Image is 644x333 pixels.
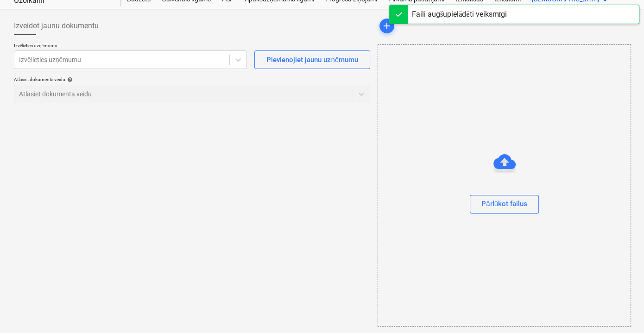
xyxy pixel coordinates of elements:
[481,198,527,210] div: Pārlūkot failus
[470,195,539,214] button: Pārlūkot failus
[14,76,370,82] div: Atlasiet dokumenta veidu
[65,77,73,82] span: help
[378,44,631,327] div: Pārlūkot failus
[412,9,507,20] div: Faili augšupielādēti veiksmīgi
[14,43,247,50] p: Izvēlieties uzņēmumu
[254,50,370,69] button: Pievienojiet jaunu uzņēmumu
[381,20,392,31] span: add
[14,20,99,31] span: Izveidot jaunu dokumentu
[266,54,358,66] div: Pievienojiet jaunu uzņēmumu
